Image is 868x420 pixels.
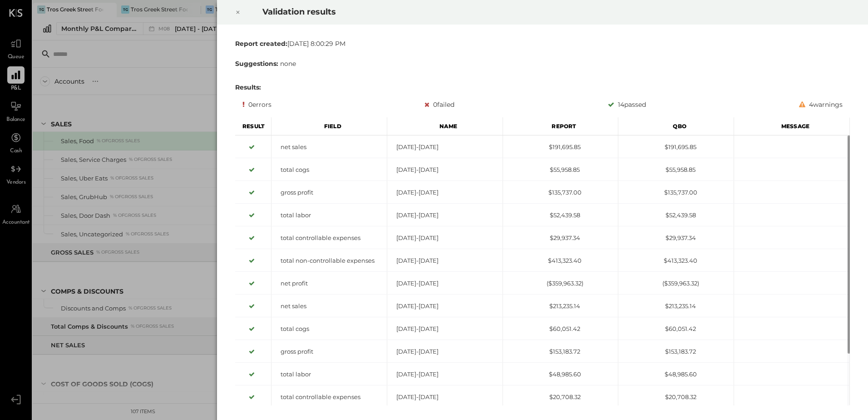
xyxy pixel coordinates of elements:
div: [DATE]-[DATE] [387,256,503,265]
div: [DATE]-[DATE] [387,393,503,401]
div: Message [734,117,850,135]
div: Qbo [618,117,734,135]
div: 0 errors [242,99,271,110]
div: total controllable expenses [271,393,387,401]
div: $413,323.40 [503,256,618,265]
div: total cogs [271,325,387,333]
h2: Validation results [262,0,747,23]
div: $48,985.60 [618,370,734,379]
div: [DATE]-[DATE] [387,211,503,220]
div: total non-controllable expenses [271,256,387,265]
div: [DATE]-[DATE] [387,234,503,242]
div: $55,958.85 [618,165,734,174]
div: net sales [271,302,387,310]
div: net sales [271,143,387,151]
span: none [280,60,296,68]
div: $52,439.58 [618,211,734,220]
div: Report [503,117,619,135]
div: $52,439.58 [503,211,618,220]
div: $29,937.34 [618,234,734,242]
div: [DATE]-[DATE] [387,279,503,288]
div: gross profit [271,347,387,356]
div: $153,183.72 [503,347,618,356]
div: 0 failed [424,99,454,110]
div: total labor [271,370,387,379]
div: $213,235.14 [503,302,618,310]
div: $191,695.85 [503,143,618,151]
div: ($359,963.32) [618,279,734,288]
div: net profit [271,279,387,288]
div: [DATE]-[DATE] [387,370,503,379]
div: $413,323.40 [618,256,734,265]
div: total labor [271,211,387,220]
div: $60,051.42 [618,325,734,333]
b: Report created: [235,40,287,48]
div: $55,958.85 [503,165,618,174]
div: [DATE]-[DATE] [387,347,503,356]
div: [DATE]-[DATE] [387,302,503,310]
div: Field [271,117,387,135]
div: [DATE]-[DATE] [387,325,503,333]
div: [DATE]-[DATE] [387,165,503,174]
div: 14 passed [608,99,646,110]
b: Results: [235,83,261,91]
div: $29,937.34 [503,234,618,242]
div: 4 warnings [799,99,843,110]
div: [DATE]-[DATE] [387,143,503,151]
div: $60,051.42 [503,325,618,333]
div: [DATE] 8:00:29 PM [235,39,850,48]
div: $135,737.00 [503,188,618,197]
div: $191,695.85 [618,143,734,151]
div: gross profit [271,188,387,197]
div: $20,708.32 [503,393,618,401]
div: Result [235,117,271,135]
div: [DATE]-[DATE] [387,188,503,197]
div: $135,737.00 [618,188,734,197]
div: total cogs [271,165,387,174]
div: $48,985.60 [503,370,618,379]
div: ($359,963.32) [503,279,618,288]
b: Suggestions: [235,60,278,68]
div: $213,235.14 [618,302,734,310]
div: total controllable expenses [271,234,387,242]
div: $153,183.72 [618,347,734,356]
div: $20,708.32 [618,393,734,401]
div: Name [387,117,503,135]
